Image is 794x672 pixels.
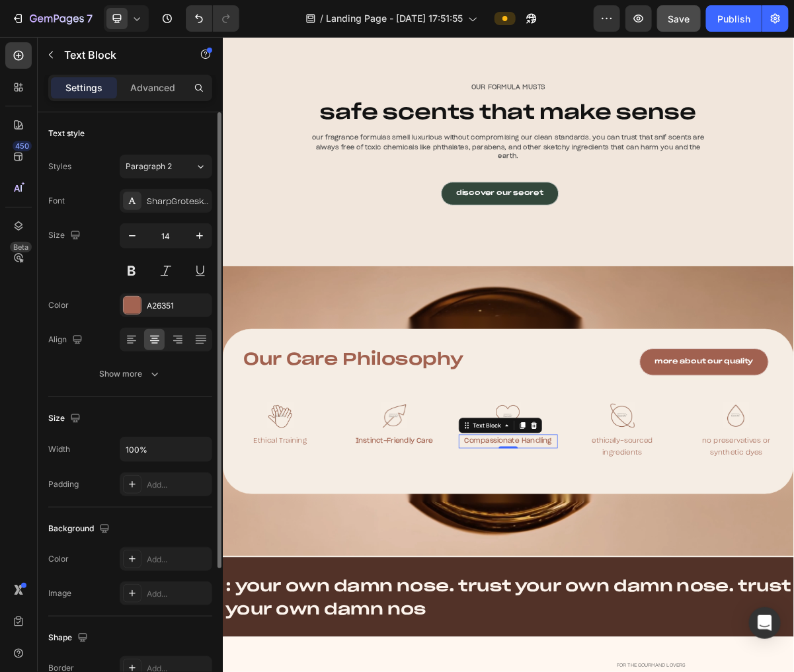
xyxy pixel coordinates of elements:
[116,134,677,173] p: Our fragrance formulas smell luxurious without compromising our clean standards. You can trust th...
[48,521,112,537] div: Background
[48,162,71,171] div: Styles
[87,11,93,26] p: 7
[344,534,389,546] div: Text Block
[100,367,161,381] div: Show more
[48,410,83,427] div: Size
[223,37,794,672] iframe: Design area
[184,557,292,566] strong: Instinct-Friendly Care
[695,507,732,544] img: Alt image
[336,557,457,566] strong: Compassionate Handling
[147,588,209,600] div: Add...
[130,83,175,93] p: Advanced
[303,202,467,234] button: <p>discover our secret</p>
[717,12,750,26] div: Publish
[5,5,99,32] button: 7
[147,479,209,491] div: Add...
[147,554,209,566] div: Add...
[668,13,690,24] span: Save
[537,507,574,544] img: Alt image
[219,507,257,544] img: Alt image
[48,589,71,598] div: Image
[27,433,511,466] h2: Rich Text Editor. Editing area: main
[147,300,209,312] div: A26351
[48,332,85,348] div: Align
[120,437,212,461] input: Auto
[48,129,85,138] div: Text style
[10,242,32,252] div: Beta
[645,552,782,588] div: no preservatives or synthetic dyes
[328,552,465,572] div: Rich Text Editor. Editing area: main
[48,227,83,244] div: Size
[64,49,177,61] p: Text Block
[13,554,147,570] p: Ethical Training
[579,433,758,470] button: more about our quality
[657,5,701,32] button: Save
[170,552,307,572] div: Rich Text Editor. Editing area: main
[48,196,65,205] div: Font
[126,162,172,171] span: Paragraph 2
[120,155,212,178] button: Paragraph 2
[749,607,781,639] div: Open Intercom Messenger
[378,507,415,544] img: Alt image
[48,362,212,386] button: Show more
[147,196,209,207] div: SharpGrotesk-Light20
[487,552,624,588] div: ethically-sourced ingredients
[326,13,463,24] span: Landing Page - [DATE] 17:51:55
[28,434,510,465] p: Our Care Philosophy
[48,480,79,489] div: Padding
[600,446,737,457] div: more about our quality
[320,13,323,24] span: /
[48,630,91,646] div: Shape
[48,445,70,454] div: Width
[11,552,149,572] div: Rich Text Editor. Editing area: main
[65,83,102,93] p: Settings
[325,212,446,223] p: discover our secret
[13,141,32,151] div: 450
[61,507,99,544] img: Alt image
[48,301,69,310] div: Color
[48,554,69,564] div: Color
[186,5,239,32] div: Undo/Redo
[706,5,762,32] button: Publish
